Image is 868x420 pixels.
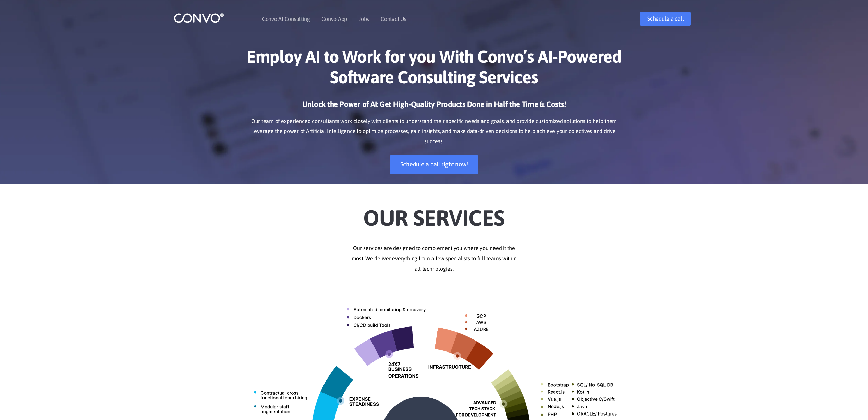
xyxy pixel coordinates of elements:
[244,243,624,274] p: Our services are designed to complement you where you need it the most. We deliver everything fro...
[262,16,310,22] a: Convo AI Consulting
[174,13,224,23] img: logo_1.png
[640,12,691,26] a: Schedule a call
[244,46,624,92] h1: Employ AI to Work for you With Convo’s AI-Powered Software Consulting Services
[321,16,347,22] a: Convo App
[244,99,624,114] h3: Unlock the Power of AI: Get High-Quality Products Done in Half the Time & Costs!
[244,195,624,233] h2: Our Services
[359,16,369,22] a: Jobs
[390,155,479,174] a: Schedule a call right now!
[381,16,406,22] a: Contact Us
[244,116,624,147] p: Our team of experienced consultants work closely with clients to understand their specific needs ...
